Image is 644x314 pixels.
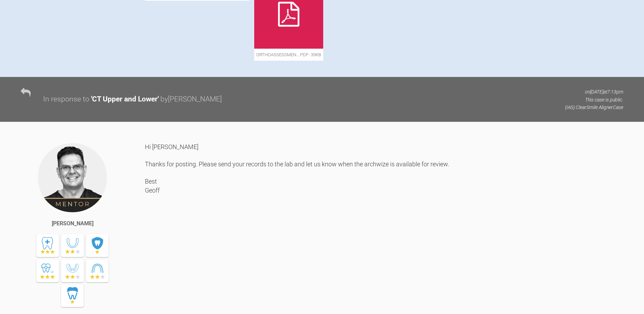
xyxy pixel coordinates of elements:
[52,219,93,228] div: [PERSON_NAME]
[254,49,323,61] span: ORTHOASSESSMEN….pdf - 39KB
[43,94,89,105] div: In response to
[565,104,623,111] p: (IAS) ClearSmile Aligner Case
[37,143,108,213] img: Geoff Stone
[565,88,623,96] p: on [DATE] at 7:13pm
[91,94,159,105] div: ' CT Upper and Lower '
[565,96,623,104] p: This case is public.
[160,94,222,105] div: by [PERSON_NAME]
